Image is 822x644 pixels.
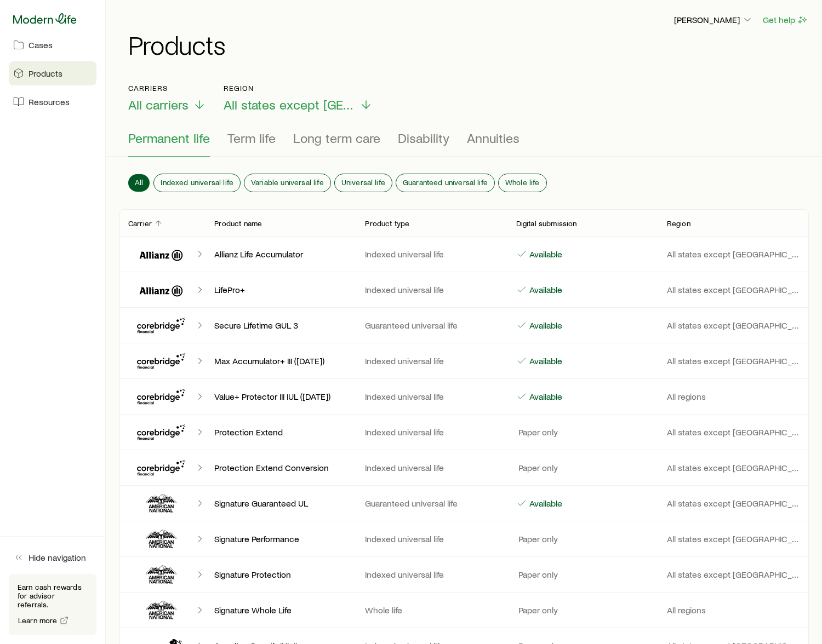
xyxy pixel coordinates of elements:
[667,320,800,331] p: All states except [GEOGRAPHIC_DATA]
[365,219,409,228] p: Product type
[135,178,143,187] span: All
[244,174,330,192] button: Variable universal life
[214,462,347,473] p: Protection Extend Conversion
[214,355,347,366] p: Max Accumulator+ III ([DATE])
[365,533,498,544] p: Indexed universal life
[762,14,809,26] button: Get help
[667,498,800,509] p: All states except [GEOGRAPHIC_DATA]
[128,31,809,58] h1: Products
[365,249,498,260] p: Indexed universal life
[516,605,558,616] p: Paper only
[28,68,62,79] span: Products
[214,391,347,402] p: Value+ Protector III IUL ([DATE])
[527,249,562,260] p: Available
[224,84,373,113] button: RegionAll states except [GEOGRAPHIC_DATA]
[527,498,562,509] p: Available
[403,178,488,187] span: Guaranteed universal life
[224,97,355,112] span: All states except [GEOGRAPHIC_DATA]
[335,174,392,192] button: Universal life
[527,284,562,295] p: Available
[214,249,347,260] p: Allianz Life Accumulator
[516,219,577,228] p: Digital submission
[9,33,96,57] a: Cases
[128,130,800,157] div: Product types
[161,178,233,187] span: Indexed universal life
[9,61,96,85] a: Products
[365,569,498,580] p: Indexed universal life
[527,391,562,402] p: Available
[18,583,88,609] p: Earn cash rewards for advisor referrals.
[293,130,380,146] span: Long term care
[9,545,96,570] button: Hide navigation
[667,355,800,366] p: All states except [GEOGRAPHIC_DATA]
[154,174,240,192] button: Indexed universal life
[674,14,753,25] p: [PERSON_NAME]
[214,605,347,616] p: Signature Whole Life
[28,96,70,107] span: Resources
[227,130,276,146] span: Term life
[667,427,800,438] p: All states except [GEOGRAPHIC_DATA]
[667,219,690,228] p: Region
[516,462,558,473] p: Paper only
[499,174,546,192] button: Whole life
[214,569,347,580] p: Signature Protection
[527,355,562,366] p: Available
[667,462,800,473] p: All states except [GEOGRAPHIC_DATA]
[128,84,206,93] p: Carriers
[365,355,498,366] p: Indexed universal life
[128,219,152,228] p: Carrier
[398,130,449,146] span: Disability
[9,90,96,114] a: Resources
[667,605,800,616] p: All regions
[365,462,498,473] p: Indexed universal life
[673,14,754,27] button: [PERSON_NAME]
[365,498,498,509] p: Guaranteed universal life
[667,391,800,402] p: All regions
[667,533,800,544] p: All states except [GEOGRAPHIC_DATA]
[365,427,498,438] p: Indexed universal life
[214,320,347,331] p: Secure Lifetime GUL 3
[128,130,210,146] span: Permanent life
[224,84,373,93] p: Region
[505,178,540,187] span: Whole life
[214,498,347,509] p: Signature Guaranteed UL
[341,178,385,187] span: Universal life
[214,533,347,544] p: Signature Performance
[527,320,562,331] p: Available
[516,427,558,438] p: Paper only
[9,574,96,635] div: Earn cash rewards for advisor referrals.Learn more
[214,427,347,438] p: Protection Extend
[667,569,800,580] p: All states except [GEOGRAPHIC_DATA]
[28,552,86,563] span: Hide navigation
[667,284,800,295] p: All states except [GEOGRAPHIC_DATA]
[28,39,53,50] span: Cases
[467,130,520,146] span: Annuities
[251,178,324,187] span: Variable universal life
[516,569,558,580] p: Paper only
[214,284,347,295] p: LifePro+
[128,174,150,192] button: All
[365,320,498,331] p: Guaranteed universal life
[18,617,58,624] span: Learn more
[396,174,494,192] button: Guaranteed universal life
[214,219,262,228] p: Product name
[667,249,800,260] p: All states except [GEOGRAPHIC_DATA]
[128,97,189,112] span: All carriers
[365,284,498,295] p: Indexed universal life
[128,84,206,113] button: CarriersAll carriers
[516,533,558,544] p: Paper only
[365,605,498,616] p: Whole life
[365,391,498,402] p: Indexed universal life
